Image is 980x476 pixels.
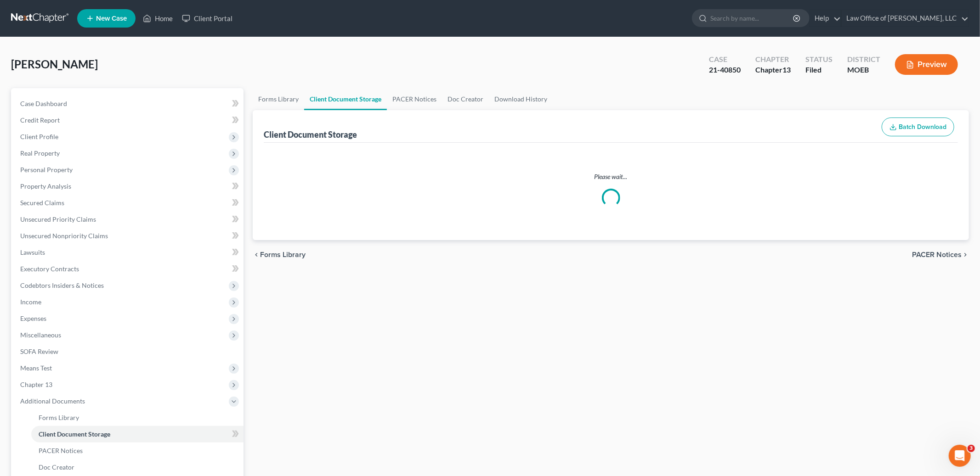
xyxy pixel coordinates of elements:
span: Case Dashboard [20,100,67,107]
img: Profile image for Lindsey [11,235,29,253]
div: Case [709,54,741,65]
div: [PERSON_NAME] [33,40,86,50]
div: Status [805,54,833,65]
a: Doc Creator [31,459,244,476]
div: [PERSON_NAME] [33,108,86,118]
span: Client Profile [20,133,58,140]
a: Help [810,10,841,27]
span: SOFA Review [20,347,58,355]
img: Profile image for Emma [11,31,29,50]
div: Filed [805,65,833,75]
span: Property Analysis [20,182,71,190]
img: Profile image for Katie [11,133,29,151]
div: • [DATE] [88,142,113,152]
span: 3 [968,445,975,452]
span: Forms Library [260,251,306,258]
div: • [DATE] [88,210,113,220]
span: Doc Creator [39,463,74,471]
a: Doc Creator [442,88,489,110]
span: Lawsuits [20,248,45,256]
div: • [DATE] [88,74,113,84]
button: Help [123,286,184,323]
div: Client Document Storage [264,129,357,140]
a: Property Analysis [13,178,244,195]
div: • [DATE] [88,176,113,186]
span: Executory Contracts [20,265,79,273]
span: Chapter 13 [20,381,52,388]
button: PACER Notices chevron_right [912,251,969,258]
img: Profile image for James [11,99,29,118]
span: Income [20,298,41,306]
span: Forms Library [39,414,79,421]
a: Lawsuits [13,244,244,261]
a: Executory Contracts [13,261,244,277]
a: Forms Library [253,88,304,110]
div: [PERSON_NAME] [33,74,86,84]
span: Unsecured Priority Claims [20,215,96,223]
a: Secured Claims [13,195,244,211]
div: [PERSON_NAME] [33,210,86,220]
span: Personal Property [20,166,73,174]
div: • [DATE] [88,244,113,254]
a: Home [138,10,177,27]
div: [PERSON_NAME] [33,278,86,288]
span: Client Document Storage [39,430,110,438]
button: Send us a message [42,258,142,277]
img: Profile image for Lindsey [11,201,29,219]
a: Law Office of [PERSON_NAME], LLC [842,10,969,27]
img: Profile image for Kelly [11,269,29,287]
div: [PERSON_NAME] [33,142,86,152]
a: Case Dashboard [13,95,244,112]
p: Please wait... [266,172,956,181]
div: 21-40850 [709,65,741,75]
a: Client Document Storage [31,426,244,442]
a: Client Document Storage [304,88,387,110]
span: 13 [782,65,791,74]
i: chevron_right [962,251,969,258]
div: MOEB [847,65,880,75]
span: Additional Documents [20,397,85,405]
span: Batch Download [899,123,946,131]
div: [PERSON_NAME] [33,244,86,254]
span: PACER Notices [39,447,83,454]
div: • [DATE] [88,108,113,118]
span: Codebtors Insiders & Notices [20,281,104,289]
button: Messages [61,286,122,323]
button: Preview [895,54,958,75]
span: Unsecured Nonpriority Claims [20,232,108,240]
a: Credit Report [13,112,244,129]
a: SOFA Review [13,343,244,360]
span: Real Property [20,149,60,157]
div: [PERSON_NAME] [33,176,86,186]
div: • [DATE] [88,40,113,50]
a: Unsecured Nonpriority Claims [13,228,244,244]
span: PACER Notices [912,251,962,258]
div: Chapter [755,65,791,75]
img: Profile image for Katie [11,65,29,84]
span: Hi [PERSON_NAME]! Could you try taking a look again? We have adjusted the fonts and it looks good... [33,100,396,107]
span: Secured Claims [20,199,64,207]
span: Means Test [20,364,52,372]
i: chevron_left [253,251,260,258]
a: Download History [489,88,553,110]
div: District [847,54,880,65]
span: New Case [96,15,127,22]
iframe: Intercom live chat [949,445,971,467]
span: Messages [74,309,109,316]
span: Credit Report [20,116,60,124]
a: Forms Library [31,409,244,426]
span: Miscellaneous [20,331,61,339]
a: Unsecured Priority Claims [13,211,244,228]
a: PACER Notices [387,88,442,110]
div: Chapter [755,54,791,65]
span: Home [21,309,40,316]
input: Search by name... [710,10,794,27]
span: Help [146,309,160,316]
button: chevron_left Forms Library [253,251,306,258]
h1: Messages [68,4,118,19]
div: • [DATE] [88,278,113,288]
img: Profile image for Emma [11,167,29,185]
button: Batch Download [882,118,954,137]
span: Great! Let me know if you have any other questions! [33,235,203,243]
span: Expenses [20,314,46,322]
